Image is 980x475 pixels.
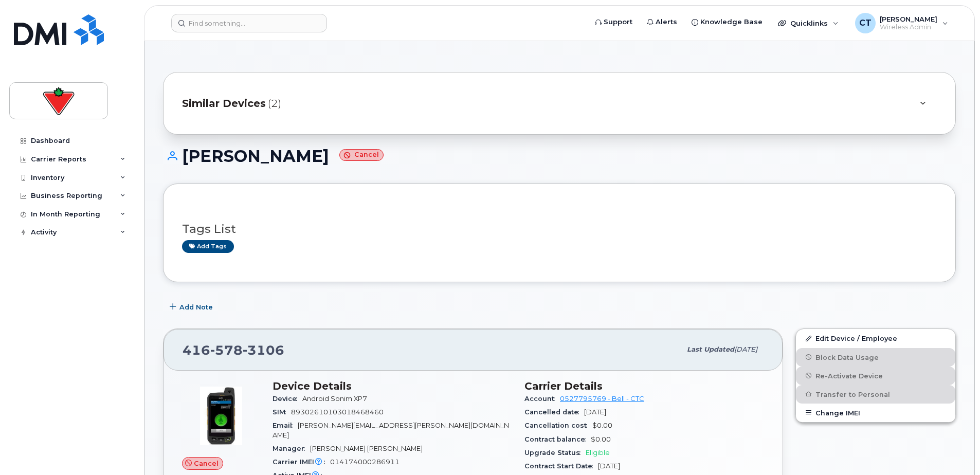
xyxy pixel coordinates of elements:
button: Re-Activate Device [796,367,955,385]
span: Android Sonim XP7 [302,395,367,403]
span: [DATE] [734,345,757,353]
button: Change IMEI [796,404,955,422]
span: (2) [268,96,281,111]
span: SIM [273,408,291,416]
span: Carrier IMEI [273,458,330,466]
span: $0.00 [591,435,611,443]
span: Cancel [194,459,219,468]
h3: Carrier Details [524,380,764,392]
img: image20231002-3703462-j5bcv.jpeg [190,385,252,447]
span: Account [524,395,560,403]
span: 578 [210,342,243,358]
span: Last updated [687,345,734,353]
span: Contract Start Date [524,462,598,470]
span: Cancelled date [524,408,584,416]
a: 0527795769 - Bell - CTC [560,395,644,403]
span: Add Note [179,302,213,312]
button: Block Data Usage [796,348,955,367]
a: Edit Device / Employee [796,329,955,348]
span: 89302610103018468460 [291,408,384,416]
span: 3106 [243,342,284,358]
span: 416 [183,342,284,358]
span: Contract balance [524,435,591,443]
span: 014174000286911 [330,458,400,466]
span: [DATE] [598,462,620,470]
button: Add Note [163,298,222,316]
button: Transfer to Personal [796,385,955,404]
span: $0.00 [592,422,612,429]
span: Eligible [586,449,610,456]
h3: Device Details [273,380,512,392]
span: [PERSON_NAME][EMAIL_ADDRESS][PERSON_NAME][DOMAIN_NAME] [273,422,509,439]
span: Cancellation cost [524,422,592,429]
small: Cancel [339,149,384,161]
span: Similar Devices [182,96,266,111]
span: Re-Activate Device [815,372,883,379]
h3: Tags List [182,223,937,235]
a: Add tags [182,240,234,253]
h1: [PERSON_NAME] [163,147,956,165]
span: [PERSON_NAME] [PERSON_NAME] [310,445,423,452]
span: [DATE] [584,408,606,416]
span: Device [273,395,302,403]
span: Email [273,422,298,429]
span: Manager [273,445,310,452]
span: Upgrade Status [524,449,586,456]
